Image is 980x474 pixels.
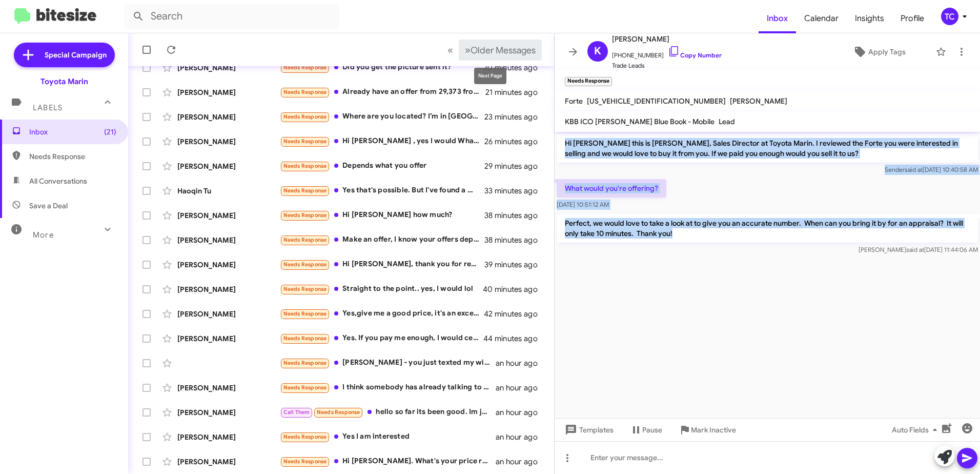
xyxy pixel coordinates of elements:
[177,260,280,270] div: [PERSON_NAME]
[283,212,327,219] span: Needs Response
[283,113,327,120] span: Needs Response
[280,308,484,320] div: Yes,give me a good price, it's an excelent car, it only has 62000 miles
[796,4,847,33] a: Calendar
[124,4,339,29] input: Search
[283,163,327,169] span: Needs Response
[441,39,459,61] button: Previous
[496,432,546,442] div: an hour ago
[827,43,931,61] button: Apply Tags
[177,186,280,196] div: Haoqin Tu
[496,457,546,467] div: an hour ago
[177,309,280,319] div: [PERSON_NAME]
[280,234,484,246] div: Make an offer, I know your offers depends on vehicle inspection
[847,4,892,33] a: Insights
[442,39,542,61] nav: Page navigation example
[459,39,542,61] button: Next
[906,246,924,253] span: said at
[177,63,280,73] div: [PERSON_NAME]
[612,61,722,71] span: Trade Leads
[484,112,546,122] div: 23 minutes ago
[484,309,546,319] div: 42 minutes ago
[283,458,327,465] span: Needs Response
[177,161,280,171] div: [PERSON_NAME]
[471,45,536,56] span: Older Messages
[557,201,609,208] span: [DATE] 10:51:12 AM
[484,235,546,245] div: 38 minutes ago
[177,235,280,245] div: [PERSON_NAME]
[280,431,496,443] div: Yes I am interested
[565,96,583,106] span: Forte
[280,185,484,196] div: Yes that's possible. But I've found a much better price than KBB's 8.1k from another dealer, so I...
[280,160,484,172] div: Depends what you offer
[283,64,327,71] span: Needs Response
[884,421,949,439] button: Auto Fields
[484,63,546,73] div: 20 minutes ago
[29,127,116,137] span: Inbox
[587,96,726,106] span: [US_VEHICLE_IDENTIFICATION_NUMBER]
[177,383,280,393] div: [PERSON_NAME]
[283,261,327,268] span: Needs Response
[33,103,63,112] span: Labels
[104,127,116,137] span: (21)
[40,76,88,87] div: Toyota Marin
[177,284,280,294] div: [PERSON_NAME]
[283,138,327,145] span: Needs Response
[283,89,327,95] span: Needs Response
[859,246,978,253] span: [PERSON_NAME] [DATE] 11:44:06 AM
[283,409,310,416] span: Call Them
[484,186,546,196] div: 33 minutes ago
[283,384,327,391] span: Needs Response
[280,135,484,147] div: Hi [PERSON_NAME] , yes I would What is the amount you would pay for it ?
[177,210,280,221] div: [PERSON_NAME]
[555,421,622,439] button: Templates
[33,230,54,240] span: More
[177,333,280,344] div: [PERSON_NAME]
[484,284,546,294] div: 40 minutes ago
[474,68,506,84] div: Next Page
[465,44,471,56] span: »
[280,382,496,393] div: I think somebody has already talking to me and the offer is unfortunately too low for me at the m...
[892,421,941,439] span: Auto Fields
[485,87,546,97] div: 21 minutes ago
[557,134,978,163] p: Hi [PERSON_NAME] this is [PERSON_NAME], Sales Director at Toyota Marin. I reviewed the Forte you ...
[496,358,546,368] div: an hour ago
[892,4,932,33] span: Profile
[594,43,601,60] span: K
[177,87,280,97] div: [PERSON_NAME]
[280,406,496,418] div: hello so far its been good. Im just waiting on the guy to call me for when the car arrives to you...
[670,421,744,439] button: Mark Inactive
[642,421,662,439] span: Pause
[280,209,484,221] div: Hi [PERSON_NAME] how much?
[557,214,978,243] p: Perfect, we would love to take a look at to give you an accurate number. When can you bring it by...
[484,260,546,270] div: 39 minutes ago
[283,335,327,342] span: Needs Response
[283,236,327,243] span: Needs Response
[941,8,958,25] div: TC
[280,62,484,73] div: Did you get the picture sent it?
[29,201,68,211] span: Save a Deal
[283,360,327,366] span: Needs Response
[565,77,612,86] small: Needs Response
[177,457,280,467] div: [PERSON_NAME]
[484,333,546,344] div: 44 minutes ago
[280,86,485,98] div: Already have an offer from 29,373 from [GEOGRAPHIC_DATA], toyota concord. I bet you are lower, ri...
[868,43,906,61] span: Apply Tags
[29,176,87,186] span: All Conversations
[283,286,327,292] span: Needs Response
[317,409,360,416] span: Needs Response
[759,4,796,33] a: Inbox
[885,166,978,173] span: Sender [DATE] 10:40:58 AM
[691,421,736,439] span: Mark Inactive
[29,151,116,162] span: Needs Response
[563,421,614,439] span: Templates
[447,44,453,56] span: «
[280,283,484,295] div: Straight to the point.. yes, I would lol
[280,456,496,467] div: Hi [PERSON_NAME]. What's your price range? Just put on new tires and got a clean bill of health. ...
[565,117,714,126] span: KBB ICO [PERSON_NAME] Blue Book - Mobile
[14,43,115,67] a: Special Campaign
[730,96,787,106] span: [PERSON_NAME]
[496,383,546,393] div: an hour ago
